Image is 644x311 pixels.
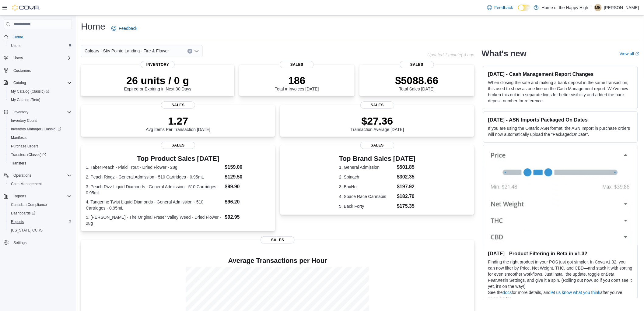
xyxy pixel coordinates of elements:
span: Sales [161,142,195,149]
button: Home [1,33,74,41]
div: Total Sales [DATE] [395,74,439,91]
button: Reports [11,193,29,200]
span: Manifests [9,134,72,141]
button: Users [6,41,74,50]
span: Cash Management [11,182,42,186]
dd: $96.20 [225,198,271,206]
button: Canadian Compliance [6,200,74,209]
span: Home [13,35,23,40]
dt: 5. Back Forty [339,203,394,209]
h4: Average Transactions per Hour [86,257,470,264]
dt: 4. Space Race Cannabis [339,193,394,200]
button: Reports [1,192,74,200]
a: Home [11,34,26,41]
span: Catalog [11,79,72,87]
button: Reports [6,217,74,226]
span: Operations [13,173,31,178]
button: Transfers [6,159,74,168]
a: My Catalog (Classic) [6,87,74,96]
button: Clear input [187,49,192,54]
button: Settings [1,238,74,247]
p: When closing the safe and making a bank deposit in the same transaction, this used to show as one... [488,80,633,104]
svg: External link [635,52,639,56]
a: let us know what you think [551,290,600,295]
button: [US_STATE] CCRS [6,226,74,235]
span: Sales [360,101,394,109]
span: Calgary - Sky Pointe Landing - Fire & Flower [85,47,169,55]
a: Transfers (Classic) [9,151,48,158]
span: Transfers (Classic) [9,151,72,158]
a: My Catalog (Beta) [9,96,43,104]
span: Catalog [13,80,26,85]
span: Users [11,43,20,48]
img: Cova [12,5,40,11]
dt: 1. General Admission [339,164,394,170]
p: Home of the Happy High [542,4,588,11]
a: Cash Management [9,180,44,188]
p: If you are using the Ontario ASN format, the ASN Import in purchase orders will now automatically... [488,125,633,137]
a: [US_STATE] CCRS [9,227,45,234]
button: My Catalog (Beta) [6,96,74,104]
span: Reports [11,219,24,224]
h3: Top Product Sales [DATE] [86,155,270,162]
div: Transaction Average [DATE] [351,115,404,132]
span: [US_STATE] CCRS [11,228,43,233]
p: $27.36 [351,115,404,127]
span: Transfers (Classic) [11,152,46,157]
h3: [DATE] - Cash Management Report Changes [488,71,633,77]
div: Total # Invoices [DATE] [275,74,319,91]
nav: Complex example [4,30,72,263]
dt: 3. BoxHot [339,184,394,190]
button: Open list of options [194,49,199,54]
h3: Top Brand Sales [DATE] [339,155,415,162]
a: My Catalog (Classic) [9,88,52,95]
a: Inventory Count [9,117,39,124]
span: Settings [13,240,26,245]
button: Purchase Orders [6,142,74,150]
span: Users [11,54,72,62]
button: Operations [1,171,74,180]
span: Sales [280,61,314,68]
a: Customers [11,67,33,74]
span: Dashboards [9,210,72,217]
a: Manifests [9,134,29,141]
dt: 4. Tangerine Twist Liquid Diamonds - General Admission - 510 Cartridges - 0.95mL [86,199,222,211]
span: Canadian Compliance [9,201,72,208]
span: Users [13,55,23,60]
a: Feedback [485,2,516,14]
span: Transfers [9,160,72,167]
span: My Catalog (Beta) [11,97,40,102]
a: Purchase Orders [9,143,41,150]
span: Feedback [119,25,137,31]
span: Inventory [13,110,28,115]
button: Catalog [1,79,74,87]
a: Transfers [9,160,29,167]
span: Operations [11,172,72,179]
h3: [DATE] - ASN Imports Packaged On Dates [488,117,633,123]
dd: $182.70 [397,193,415,200]
span: Inventory Count [11,118,37,123]
span: Home [11,33,72,41]
span: Settings [11,239,72,246]
p: | [591,4,592,11]
button: Cash Management [6,180,74,188]
p: $5088.66 [395,74,439,87]
span: Purchase Orders [11,144,39,149]
span: Inventory Manager (Classic) [11,127,61,132]
p: Updated 1 minute(s) ago [428,52,474,57]
span: Customers [11,66,72,74]
dd: $92.95 [225,214,271,221]
span: Customers [13,68,31,73]
button: Inventory Count [6,116,74,125]
dt: 2. Peach Ringz - General Admission - 510 Cartridges - 0.95mL [86,174,222,180]
a: Inventory Manager (Classic) [9,125,64,133]
dd: $501.85 [397,164,415,171]
a: Settings [11,239,29,246]
span: Purchase Orders [9,143,72,150]
dt: 3. Peach Rizz Liquid Diamonds - General Admission - 510 Cartridges - 0.95mL [86,184,222,196]
a: Inventory Manager (Classic) [6,125,74,133]
button: Users [1,54,74,62]
span: Feedback [495,5,513,11]
p: [PERSON_NAME] [604,4,639,11]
